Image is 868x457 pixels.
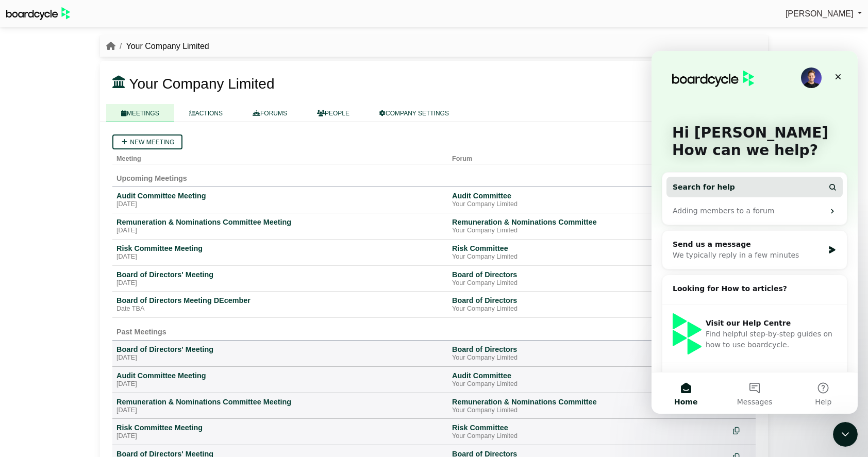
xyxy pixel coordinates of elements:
[106,40,209,53] nav: breadcrumb
[452,227,725,235] div: Your Company Limited
[452,270,725,279] div: Board of Directors
[116,253,444,261] div: [DATE]
[452,279,725,287] div: Your Company Limited
[452,423,725,432] div: Risk Committee
[116,432,444,441] div: [DATE]
[452,380,725,388] div: Your Company Limited
[6,7,70,20] img: BoardcycleBlackGreen-aaafeed430059cb809a45853b8cf6d952af9d84e6e89e1f1685b34bfd5cb7d64.svg
[452,345,725,354] div: Board of Directors
[452,253,725,261] div: Your Company Limited
[116,200,444,209] div: [DATE]
[833,422,858,447] iframe: Intercom live chat
[116,305,444,313] div: Date TBA
[452,371,725,380] div: Audit Committee
[452,305,725,313] div: Your Company Limited
[786,9,854,18] span: [PERSON_NAME]
[116,296,444,305] div: Board of Directors Meeting DEcember
[116,244,444,261] a: Risk Committee Meeting [DATE]
[786,7,862,21] a: [PERSON_NAME]
[452,191,725,209] a: Audit Committee Your Company Limited
[452,217,725,227] div: Remuneration & Nominations Committee
[116,174,187,182] span: Upcoming Meetings
[452,296,725,305] div: Board of Directors
[652,51,858,414] iframe: Intercom live chat
[452,371,725,388] a: Audit Committee Your Company Limited
[129,76,274,92] span: Your Company Limited
[112,134,182,149] a: New meeting
[452,191,725,200] div: Audit Committee
[116,191,444,200] div: Audit Committee Meeting
[116,244,444,253] div: Risk Committee Meeting
[174,104,238,122] a: ACTIONS
[116,407,444,415] div: [DATE]
[452,200,725,209] div: Your Company Limited
[116,371,444,388] a: Audit Committee Meeting [DATE]
[116,423,444,432] div: Risk Committee Meeting
[452,423,725,441] a: Risk Committee Your Company Limited
[116,354,444,362] div: [DATE]
[116,270,444,279] div: Board of Directors' Meeting
[112,149,448,164] th: Meeting
[452,296,725,313] a: Board of Directors Your Company Limited
[452,217,725,235] a: Remuneration & Nominations Committee Your Company Limited
[115,40,209,53] li: Your Company Limited
[116,345,444,362] a: Board of Directors' Meeting [DATE]
[116,423,444,441] a: Risk Committee Meeting [DATE]
[238,104,302,122] a: FORUMS
[364,104,464,122] a: COMPANY SETTINGS
[116,227,444,235] div: [DATE]
[452,407,725,415] div: Your Company Limited
[116,380,444,388] div: [DATE]
[116,371,444,380] div: Audit Committee Meeting
[116,397,444,407] div: Remuneration & Nominations Committee Meeting
[452,397,725,407] div: Remuneration & Nominations Committee
[452,397,725,415] a: Remuneration & Nominations Committee Your Company Limited
[116,397,444,415] a: Remuneration & Nominations Committee Meeting [DATE]
[452,270,725,287] a: Board of Directors Your Company Limited
[116,345,444,354] div: Board of Directors' Meeting
[106,104,174,122] a: MEETINGS
[116,217,444,227] div: Remuneration & Nominations Committee Meeting
[452,244,725,261] a: Risk Committee Your Company Limited
[116,270,444,287] a: Board of Directors' Meeting [DATE]
[452,345,725,362] a: Board of Directors Your Company Limited
[452,354,725,362] div: Your Company Limited
[116,191,444,209] a: Audit Committee Meeting [DATE]
[452,432,725,441] div: Your Company Limited
[116,296,444,313] a: Board of Directors Meeting DEcember Date TBA
[116,328,166,336] span: Past Meetings
[116,279,444,287] div: [DATE]
[452,244,725,253] div: Risk Committee
[733,423,752,437] div: Make a copy
[302,104,364,122] a: PEOPLE
[116,217,444,235] a: Remuneration & Nominations Committee Meeting [DATE]
[448,149,729,164] th: Forum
